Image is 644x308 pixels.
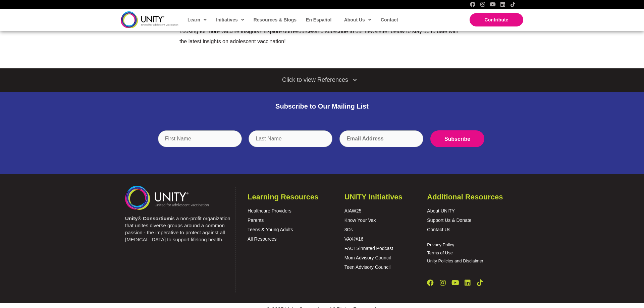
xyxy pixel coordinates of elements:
[439,280,446,286] a: Instagram
[470,2,475,7] a: Facebook
[344,264,391,270] a: Teen Advisory Council
[344,218,376,223] a: Know Your Vax
[490,2,495,7] a: YouTube
[216,15,244,25] span: Initiatives
[248,227,293,232] a: Teens & Young Adults
[248,236,276,242] a: All Resources
[430,130,484,147] input: Subscribe
[344,208,362,213] a: AIAW25
[179,26,465,46] p: Looking for more vaccine insights? Explore our and subscribe to our newsletter below to stay up t...
[381,17,398,22] span: Contact
[341,12,374,27] a: About Us
[282,74,348,85] span: Click to view References
[303,12,334,27] a: En Español
[248,208,291,213] a: Healthcare Providers
[427,242,454,247] a: Privacy Policy
[306,17,331,22] span: En Español
[254,17,297,22] span: Resources & Blogs
[344,15,371,25] span: About Us
[125,215,232,243] p: is a non-profit organization that unites diverse groups around a common passion - the imperative ...
[344,255,391,260] a: Mom Advisory Council
[158,130,242,147] input: First Name
[510,2,516,7] a: TikTok
[249,130,332,147] input: Last Name
[485,17,508,22] span: Contribute
[291,28,315,34] a: resources
[452,280,459,286] a: YouTube
[470,13,523,26] a: Contribute
[344,193,402,201] span: UNITY Initiatives
[477,280,483,286] a: TikTok
[427,227,450,232] a: Contact Us
[344,236,364,242] a: VAX@16
[377,12,401,27] a: Contact
[275,103,369,110] span: Subscribe to Our Mailing List
[125,186,209,209] img: unity-logo
[427,208,454,213] a: About UNITY
[344,227,353,232] a: 3Cs
[248,193,319,201] span: Learning Resources
[500,2,505,7] a: LinkedIn
[125,215,171,221] strong: Unity® Consortium
[187,15,207,25] span: Learn
[248,218,264,223] a: Parents
[427,218,471,223] a: Support Us & Donate
[427,280,434,286] a: Facebook
[464,280,471,286] a: LinkedIn
[427,250,453,255] a: Terms of Use
[344,246,393,251] a: FACTSinnated Podcast
[121,11,178,28] img: unity-logo-dark
[427,193,503,201] span: Additional Resources
[250,12,299,27] a: Resources & Blogs
[339,130,423,147] input: Email Address
[427,258,483,263] a: Unity Policies and Disclaimer
[480,2,485,7] a: Instagram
